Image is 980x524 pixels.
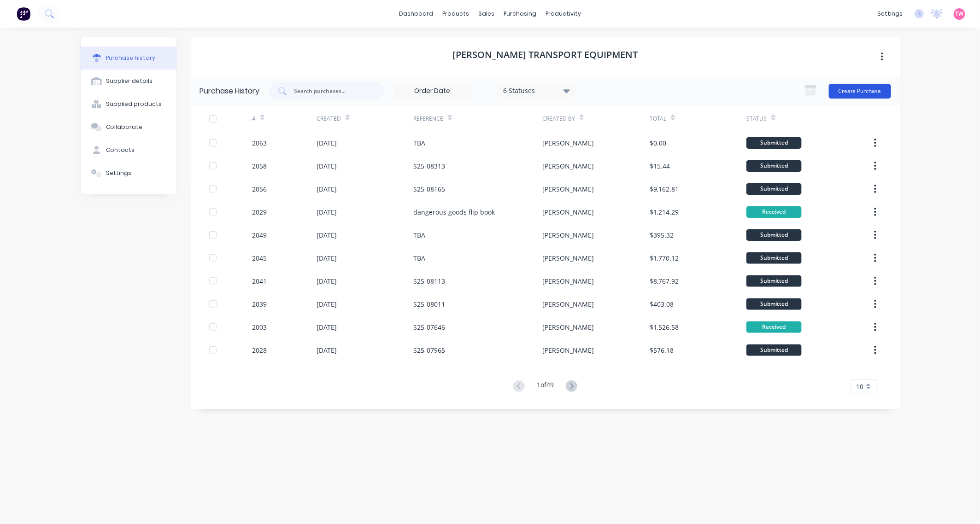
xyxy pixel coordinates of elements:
div: 2028 [252,345,267,355]
div: Reference [413,115,443,123]
span: 10 [857,382,864,391]
div: Submitted [746,160,802,172]
div: Submitted [746,229,802,241]
div: S25-07965 [413,345,445,355]
div: Purchase History [200,86,260,97]
div: [PERSON_NAME] [542,299,594,309]
div: [DATE] [317,230,337,240]
button: Purchase history [81,47,176,70]
div: Received [746,206,802,218]
div: 2039 [252,299,267,309]
div: 1 of 49 [537,380,554,393]
div: products [438,7,474,21]
button: Contacts [81,139,176,162]
div: Submitted [746,252,802,264]
button: Supplier details [81,70,176,93]
span: TW [956,10,964,18]
div: [PERSON_NAME] [542,207,594,217]
div: 2063 [252,138,267,148]
div: Submitted [746,275,802,287]
div: Supplier details [106,77,153,85]
img: Factory [17,7,30,21]
div: [DATE] [317,184,337,194]
div: S25-07646 [413,322,445,332]
div: S25-08113 [413,276,445,286]
div: 2041 [252,276,267,286]
div: Submitted [746,183,802,195]
div: S25-08011 [413,299,445,309]
div: 6 Statuses [503,86,569,95]
div: 2056 [252,184,267,194]
div: sales [474,7,499,21]
div: purchasing [499,7,541,21]
div: 2003 [252,322,267,332]
div: $1,526.58 [650,322,679,332]
div: Submitted [746,137,802,149]
div: $395.32 [650,230,674,240]
div: [DATE] [317,207,337,217]
div: Settings [106,169,131,177]
div: 2058 [252,161,267,171]
div: [DATE] [317,299,337,309]
div: [DATE] [317,138,337,148]
div: [PERSON_NAME] [542,138,594,148]
div: [DATE] [317,253,337,263]
div: [PERSON_NAME] [542,161,594,171]
div: TBA [413,138,425,148]
button: Supplied products [81,93,176,116]
div: [PERSON_NAME] [542,230,594,240]
div: $1,770.12 [650,253,679,263]
div: TBA [413,253,425,263]
div: Total [650,115,666,123]
div: $15.44 [650,161,670,171]
button: Collaborate [81,116,176,139]
div: Status [746,115,767,123]
div: [DATE] [317,276,337,286]
div: [PERSON_NAME] [542,322,594,332]
div: Contacts [106,146,135,154]
div: $576.18 [650,345,674,355]
div: S25-08165 [413,184,445,194]
div: [DATE] [317,322,337,332]
input: Search purchases... [293,87,370,96]
div: Received [746,321,802,333]
div: TBA [413,230,425,240]
div: dangerous goods flip book [413,207,495,217]
div: $9,162.81 [650,184,679,194]
div: # [252,115,256,123]
div: [PERSON_NAME] [542,184,594,194]
div: $403.08 [650,299,674,309]
a: dashboard [394,7,438,21]
div: Supplied products [106,100,162,108]
div: $0.00 [650,138,666,148]
div: [PERSON_NAME] [542,276,594,286]
div: Created [317,115,341,123]
div: [PERSON_NAME] [542,345,594,355]
div: [DATE] [317,345,337,355]
div: settings [873,7,907,21]
button: Settings [81,162,176,185]
div: [DATE] [317,161,337,171]
div: S25-08313 [413,161,445,171]
button: Create Purchase [829,84,891,99]
div: [PERSON_NAME] [542,253,594,263]
div: Created By [542,115,575,123]
div: 2049 [252,230,267,240]
div: Submitted [746,344,802,356]
div: $8,767.92 [650,276,679,286]
div: Collaborate [106,123,142,131]
div: $1,214.29 [650,207,679,217]
input: Order Date [394,84,471,98]
div: 2029 [252,207,267,217]
div: productivity [541,7,586,21]
div: 2045 [252,253,267,263]
h1: [PERSON_NAME] Transport Equipment [453,49,638,60]
div: Submitted [746,298,802,310]
div: Purchase history [106,54,155,62]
